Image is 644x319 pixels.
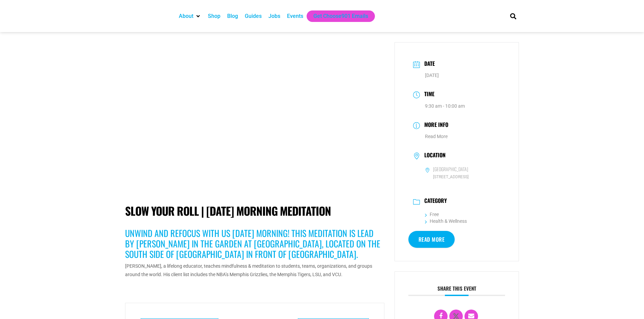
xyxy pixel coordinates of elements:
a: Jobs [268,12,280,20]
a: Get Choose901 Emails [313,12,368,20]
h3: Location [421,152,446,160]
h1: Slow Your Roll | [DATE] Morning Meditation [125,204,384,218]
p: [PERSON_NAME], a lifelong educator, teaches mindfulness & meditation to students, teams, organiza... [125,262,384,279]
a: Free [425,212,439,217]
a: Blog [227,12,238,20]
a: Read More [425,134,448,139]
a: Health & Wellness [425,218,467,224]
a: Shop [208,12,220,20]
h3: Share this event [408,285,505,296]
nav: Main nav [175,10,499,22]
a: Read More [408,231,455,248]
a: About [179,12,193,20]
h3: Time [421,90,434,100]
h3: Date [421,59,435,69]
a: Events [287,12,303,20]
h3: Category [421,197,447,206]
abbr: 9:30 am - 10:00 am [425,103,465,109]
span: [STREET_ADDRESS] [425,174,501,180]
a: Guides [245,12,262,20]
div: Search [507,10,519,22]
span: [DATE] [425,73,439,78]
div: About [175,10,205,22]
h3: Unwind and refocus with us [DATE] morning! This meditation is lead by [PERSON_NAME] in the Garden... [125,228,384,260]
h6: [GEOGRAPHIC_DATA] [433,166,468,172]
h3: More Info [421,121,448,130]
